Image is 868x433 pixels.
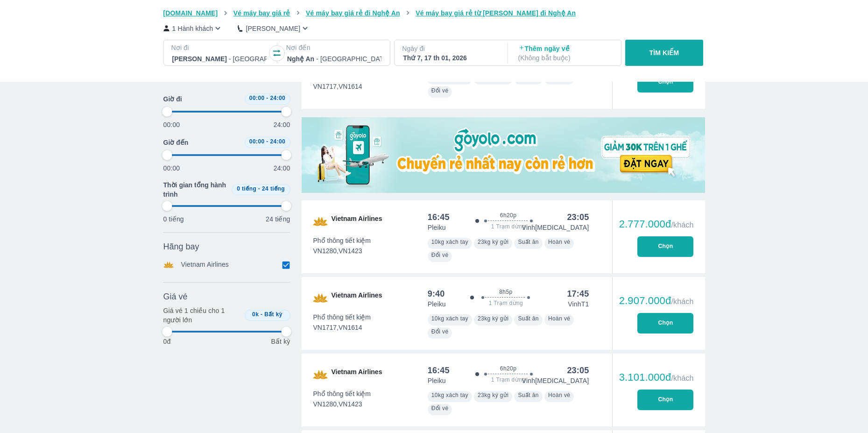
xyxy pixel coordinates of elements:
button: [PERSON_NAME] [238,23,310,33]
span: 24 tiếng [262,185,285,192]
button: 1 Hành khách [163,23,223,33]
p: Pleiku [428,376,446,385]
span: 10kg xách tay [431,239,468,245]
img: media-0 [302,117,705,193]
span: Vietnam Airlines [332,367,382,382]
span: Suất ăn [518,239,539,245]
div: 3.101.000đ [619,372,694,383]
span: 6h20p [500,365,516,372]
span: Vé máy bay giá rẻ từ [PERSON_NAME] đi Nghệ An [416,9,576,17]
span: Bất kỳ [264,311,282,318]
span: Phổ thông tiết kiệm [313,236,371,245]
span: Hoàn vé [548,392,571,398]
div: 9:40 [428,288,445,299]
span: 10kg xách tay [431,315,468,322]
p: Pleiku [428,299,446,309]
span: /khách [671,221,693,229]
span: Vé máy bay giá rẻ đi Nghệ An [306,9,400,17]
span: Giờ đến [163,138,189,147]
p: Vinh [MEDICAL_DATA] [522,223,589,232]
img: VN [313,291,328,305]
div: Thứ 7, 17 th 01, 2026 [403,53,497,63]
span: 23kg ký gửi [478,239,508,245]
p: 24:00 [274,120,290,129]
div: 2.777.000đ [619,219,694,230]
div: 17:45 [567,288,589,299]
p: 0đ [163,337,171,346]
span: VN1280,VN1423 [313,246,371,256]
p: Vietnam Airlines [181,260,229,270]
span: Suất ăn [518,315,539,322]
div: 23:05 [567,212,589,223]
p: Ngày đi [402,44,498,53]
p: Giá vé 1 chiều cho 1 người lớn [163,306,241,325]
span: - [266,138,268,145]
span: Thời gian tổng hành trình [163,180,228,199]
div: 16:45 [428,365,450,376]
p: 24:00 [274,163,290,173]
button: Chọn [637,313,693,334]
span: Đổi vé [431,328,449,335]
span: 24:00 [270,138,285,145]
img: VN [313,367,328,382]
img: VN [313,214,328,229]
span: /khách [671,374,693,382]
button: Chọn [637,72,693,92]
span: Giá vé [163,291,188,302]
span: Suất ăn [518,392,539,398]
span: Đổi vé [431,405,449,412]
p: ( Không bắt buộc ) [518,53,613,63]
div: 2.907.000đ [619,295,694,306]
p: Thêm ngày về [518,44,613,63]
span: Phổ thông tiết kiệm [313,389,371,398]
span: - [261,311,262,318]
p: 0 tiếng [163,214,184,224]
p: 1 Hành khách [172,24,213,33]
span: 24:00 [270,95,285,101]
span: Vietnam Airlines [332,214,382,229]
span: Đổi vé [431,87,449,94]
p: [PERSON_NAME] [246,24,300,33]
p: Nơi đến [286,43,382,52]
span: 23kg ký gửi [478,315,508,322]
span: /khách [671,298,693,305]
span: 00:00 [249,95,265,101]
span: Giờ đi [163,94,182,104]
p: Nơi đi [171,43,268,52]
span: VN1280,VN1423 [313,399,371,409]
p: Vinh T1 [568,299,589,309]
p: Vinh [MEDICAL_DATA] [522,376,589,385]
span: - [258,185,260,192]
p: TÌM KIẾM [649,48,679,57]
p: Pleiku [428,223,446,232]
span: VN1717,VN1614 [313,82,371,91]
span: VN1717,VN1614 [313,323,371,332]
button: Chọn [637,236,693,257]
span: Hoàn vé [548,315,571,322]
span: Vietnam Airlines [332,291,382,305]
button: Chọn [637,390,693,410]
p: 00:00 [163,163,180,173]
span: 10kg xách tay [431,392,468,398]
nav: breadcrumb [163,8,705,18]
button: TÌM KIẾM [625,40,703,66]
span: 00:00 [249,138,265,145]
p: 00:00 [163,120,180,129]
span: Đổi vé [431,252,449,258]
span: 6h20p [500,212,516,219]
span: 0k [252,311,259,318]
p: Bất kỳ [271,337,290,346]
div: 23:05 [567,365,589,376]
span: Hãng bay [163,241,199,252]
span: Hoàn vé [548,239,571,245]
span: [DOMAIN_NAME] [163,9,218,17]
span: 8h5p [499,288,512,296]
p: 24 tiếng [266,214,290,224]
span: - [266,95,268,101]
span: 0 tiếng [237,185,256,192]
span: Vé máy bay giá rẻ [233,9,290,17]
div: 16:45 [428,212,450,223]
span: 23kg ký gửi [478,392,508,398]
span: Phổ thông tiết kiệm [313,312,371,322]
